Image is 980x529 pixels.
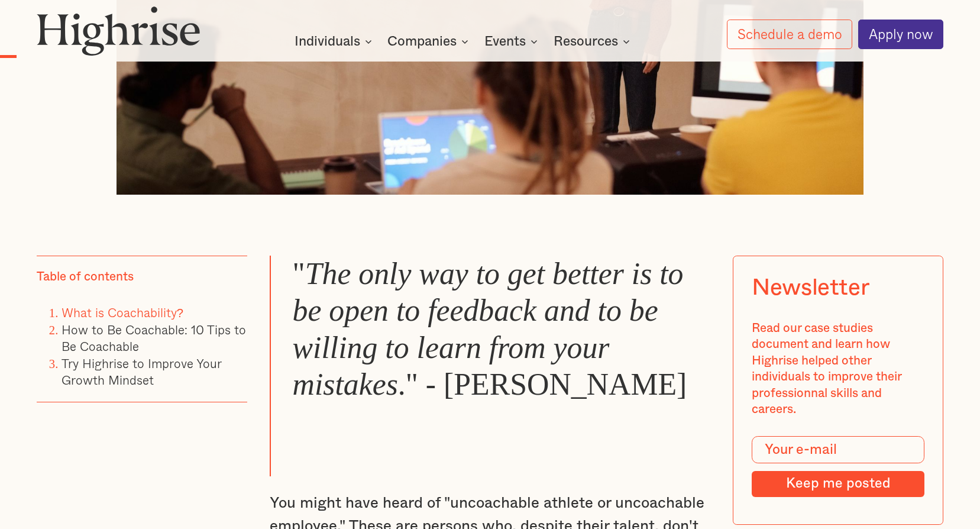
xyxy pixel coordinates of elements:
input: Keep me posted [752,471,924,496]
div: Events [484,34,526,49]
a: How to Be Coachable: 10 Tips to Be Coachable [62,320,247,356]
div: Newsletter [752,275,869,301]
div: Resources [554,34,618,49]
div: Table of contents [37,269,134,285]
a: What is Coachability? [62,303,184,322]
div: Events [484,34,541,49]
img: Highrise logo [37,6,200,56]
a: Try Highrise to Improve Your Growth Mindset [62,354,221,390]
blockquote: " ." - [PERSON_NAME] [270,256,710,476]
input: Your e-mail [752,436,924,464]
div: Read our case studies document and learn how Highrise helped other individuals to improve their p... [752,320,924,418]
div: Individuals [295,34,376,49]
a: Apply now [858,20,943,50]
form: Modal Form [752,436,924,497]
div: Companies [387,34,472,49]
div: Companies [387,34,457,49]
a: Schedule a demo [727,20,852,49]
div: Individuals [295,34,360,49]
em: The only way to get better is to be open to feedback and to be willing to learn from your mistakes [293,257,684,401]
div: Resources [554,34,633,49]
